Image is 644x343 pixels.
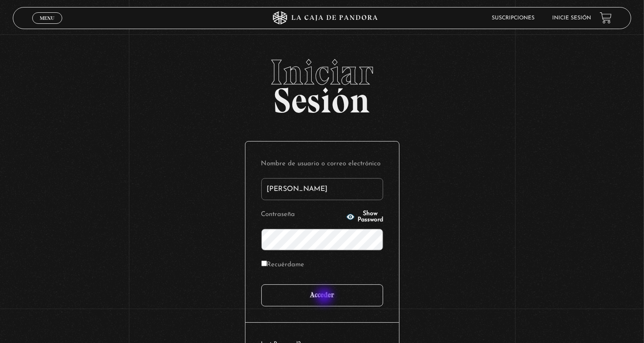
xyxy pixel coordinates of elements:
[261,284,383,306] input: Acceder
[261,261,267,266] input: Recuérdame
[261,157,383,171] label: Nombre de usuario o correo electrónico
[358,211,383,223] span: Show Password
[37,22,58,29] span: Cerrar
[13,55,631,90] span: Iniciar
[261,258,305,272] label: Recuérdame
[600,12,612,24] a: View your shopping cart
[40,15,54,21] span: Menu
[552,15,591,21] a: Inicie sesión
[346,211,383,223] button: Show Password
[261,208,343,222] label: Contraseña
[492,15,535,21] a: Suscripciones
[13,55,631,111] h2: Sesión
